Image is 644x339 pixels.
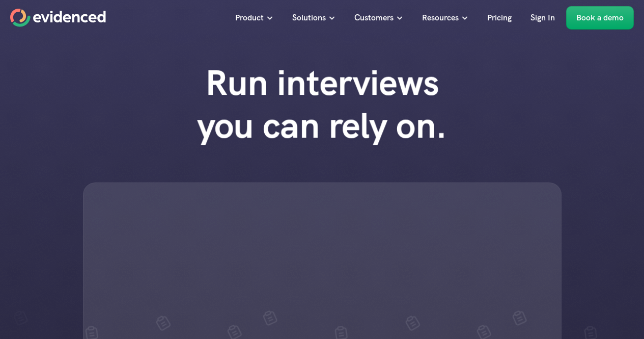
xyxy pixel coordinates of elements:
p: Pricing [487,11,512,24]
a: Book a demo [566,6,634,30]
p: Sign In [530,11,555,24]
a: Sign In [523,6,563,30]
p: Book a demo [576,11,624,24]
h1: Run interviews you can rely on. [177,61,467,147]
a: Pricing [480,6,519,30]
p: Solutions [292,11,326,24]
p: Product [235,11,264,24]
p: Customers [354,11,394,24]
a: Home [10,9,106,27]
p: Resources [422,11,459,24]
